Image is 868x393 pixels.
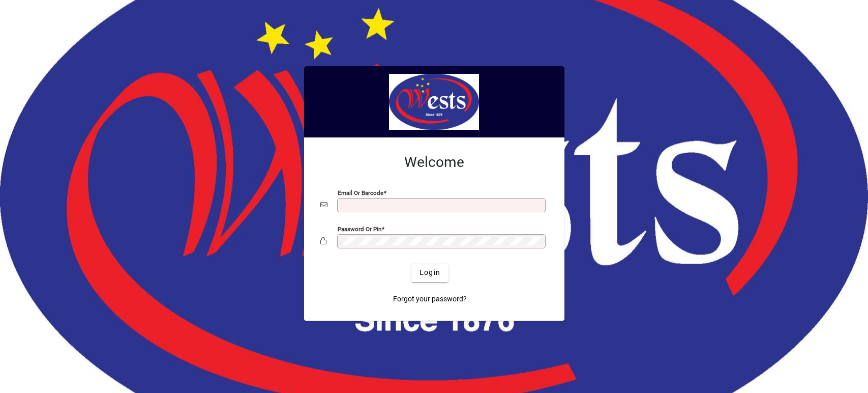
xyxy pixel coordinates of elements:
[420,267,440,278] span: Login
[338,189,383,196] mat-label: Email or Barcode
[320,154,548,171] h2: Welcome
[389,290,471,308] a: Forgot your password?
[411,264,448,282] button: Login
[338,225,381,232] mat-label: Password or Pin
[393,294,467,304] span: Forgot your password?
